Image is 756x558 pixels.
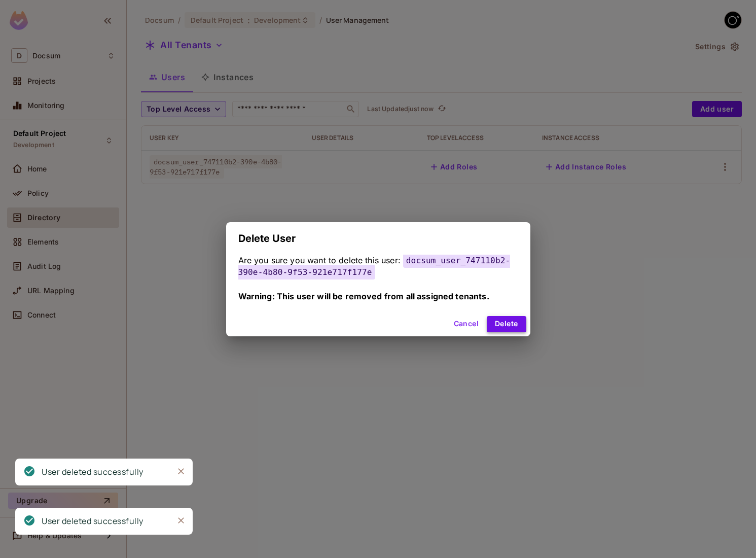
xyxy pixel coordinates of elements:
[42,466,143,478] div: User deleted successfully
[487,316,526,332] button: Delete
[450,316,483,332] button: Cancel
[238,291,489,301] span: Warning: This user will be removed from all assigned tenants.
[173,513,189,528] button: Close
[42,515,143,528] div: User deleted successfully
[238,253,511,280] span: docsum_user_747110b2-390e-4b80-9f53-921e717f177e
[173,464,189,479] button: Close
[238,255,401,265] span: Are you sure you want to delete this user:
[226,222,530,255] h2: Delete User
